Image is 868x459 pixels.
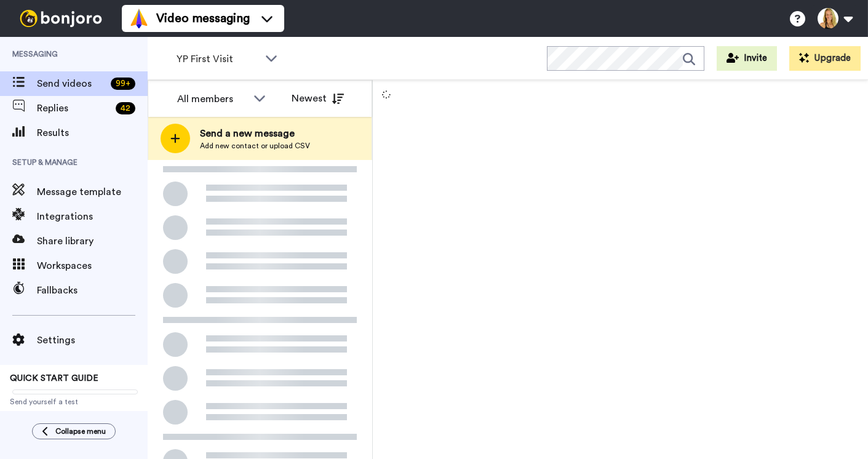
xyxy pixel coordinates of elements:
span: Message template [37,185,148,199]
span: Results [37,126,148,140]
span: YP First Visit [177,52,259,66]
div: 99 + [111,78,135,90]
span: QUICK START GUIDE [10,374,98,383]
span: Collapse menu [55,426,106,436]
span: Send videos [37,76,106,91]
span: Send a new message [200,126,310,141]
button: Newest [282,86,353,111]
span: Fallbacks [37,283,148,298]
span: Settings [37,333,148,348]
div: 42 [116,102,135,114]
button: Upgrade [789,46,861,71]
span: Video messaging [156,10,250,27]
span: Add new contact or upload CSV [200,141,310,151]
img: bj-logo-header-white.svg [15,10,107,27]
button: Collapse menu [32,423,116,439]
span: Workspaces [37,258,148,273]
button: Invite [717,46,777,71]
span: Replies [37,101,111,116]
img: vm-color.svg [129,9,149,28]
div: All members [177,92,247,106]
span: Send yourself a test [10,397,138,407]
span: Share library [37,234,148,249]
span: Integrations [37,209,148,224]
